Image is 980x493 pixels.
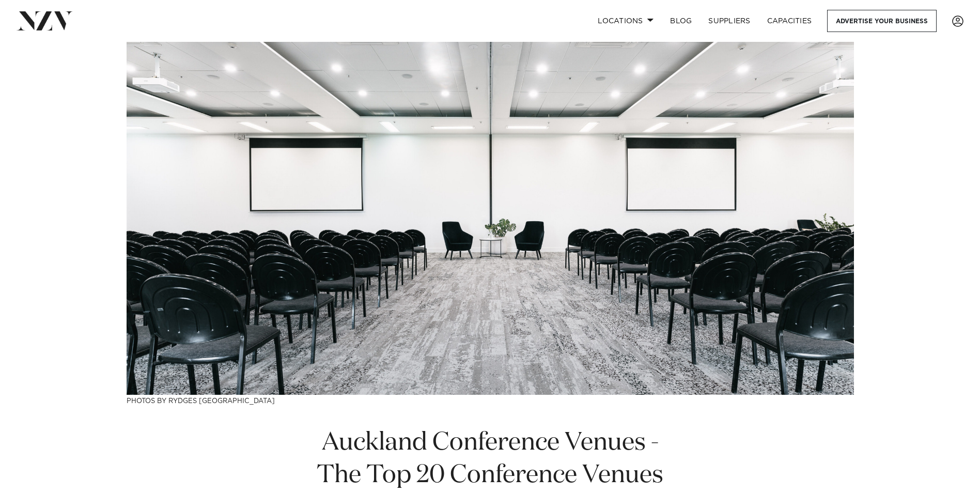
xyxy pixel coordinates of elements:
[827,10,937,32] a: Advertise your business
[127,42,854,395] img: Auckland Conference Venues - The Top 20 Conference Venues
[700,10,758,32] a: SUPPLIERS
[314,427,667,492] h1: Auckland Conference Venues - The Top 20 Conference Venues
[662,10,700,32] a: BLOG
[589,10,662,32] a: Locations
[759,10,820,32] a: Capacities
[17,11,73,30] img: nzv-logo.png
[127,395,854,406] h3: Photos by Rydges [GEOGRAPHIC_DATA]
